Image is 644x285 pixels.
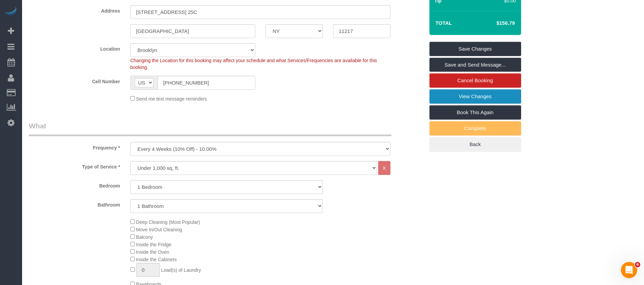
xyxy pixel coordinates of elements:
input: Zip Code [333,24,390,38]
span: Move In/Out Cleaning [136,227,182,232]
label: Frequency * [24,142,125,151]
a: Save and Send Message... [429,58,521,72]
a: Save Changes [429,42,521,56]
span: Changing the Location for this booking may affect your schedule and what Services/Frequencies are... [130,58,377,70]
iframe: Intercom live chat [621,262,637,278]
label: Bathroom [24,199,125,208]
h4: $156.79 [476,20,515,26]
a: Back [429,137,521,152]
span: Inside the Oven [136,249,169,255]
legend: What [29,121,391,136]
span: Inside the Cabinets [136,257,177,262]
span: Load(s) of Laundry [161,267,201,273]
label: Cell Number [24,76,125,85]
input: Cell Number [158,76,255,90]
span: Deep Cleaning (Most Popular) [136,219,200,225]
label: Location [24,43,125,52]
span: Balcony [136,234,153,240]
label: Bedroom [24,180,125,189]
img: Automaid Logo [4,7,18,16]
a: Cancel Booking [429,73,521,88]
span: Send me text message reminders [136,96,207,102]
a: Book This Again [429,105,521,120]
strong: Total [436,20,452,26]
span: Inside the Fridge [136,242,171,247]
input: City [130,24,255,38]
label: Address [24,5,125,14]
a: View Changes [429,89,521,104]
label: Type of Service * [24,161,125,170]
span: 6 [635,262,640,267]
